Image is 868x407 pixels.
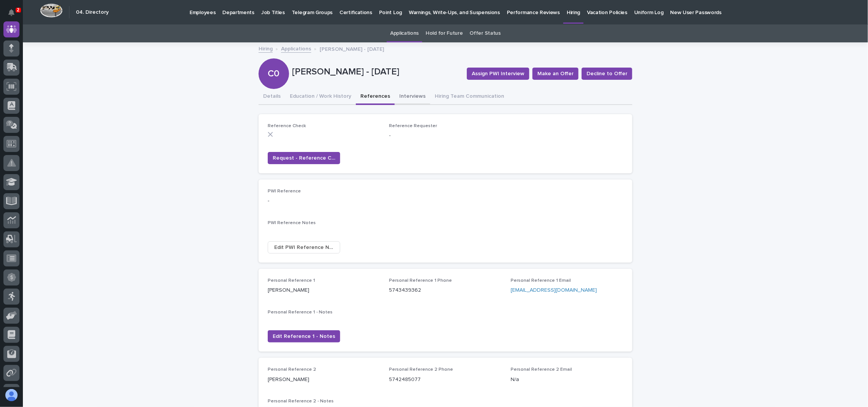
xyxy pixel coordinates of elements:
button: Make an Offer [532,68,579,80]
button: Edit PWI Reference Notes [268,241,340,254]
button: Education / Work History [285,89,356,105]
span: PWI Reference [268,189,301,194]
button: Edit Reference 1 - Notes [268,330,340,342]
span: Edit PWI Reference Notes [274,244,334,251]
span: Personal Reference 1 Phone [389,278,452,283]
button: Request - Reference Check [268,152,340,164]
span: Personal Reference 2 Phone [389,367,453,372]
button: References [356,89,395,105]
span: Reference Check [268,124,306,128]
div: Notifications2 [10,9,19,21]
span: Personal Reference 2 [268,367,316,372]
p: [PERSON_NAME] - [DATE] [320,44,384,53]
span: Personal Reference 2 Email [511,367,572,372]
a: Applications [390,24,419,42]
div: C0 [259,37,289,79]
span: Reference Requester [389,124,437,128]
p: 2 [17,7,19,13]
button: Hiring Team Communication [430,89,509,105]
span: Personal Reference 1 [268,278,315,283]
button: Decline to Offer [582,68,632,80]
a: 5743439362 [389,287,421,293]
button: Details [259,89,285,105]
p: [PERSON_NAME] - [DATE] [292,66,461,78]
p: [PERSON_NAME] [268,376,380,384]
button: Notifications [3,5,19,21]
span: PWI Reference Notes [268,221,316,225]
p: - [389,132,502,140]
span: Edit Reference 1 - Notes [273,333,335,340]
a: Offer Status [470,24,501,42]
a: [EMAIL_ADDRESS][DOMAIN_NAME] [511,287,597,293]
span: Assign PWI Interview [472,70,524,78]
a: Applications [281,44,311,53]
p: N/a [511,376,623,384]
button: users-avatar [3,387,19,403]
span: Request - Reference Check [273,154,335,162]
a: 5742485077 [389,377,421,382]
p: - [268,197,380,205]
span: Decline to Offer [587,70,627,78]
a: Hiring [259,44,273,53]
span: Personal Reference 1 - Notes [268,310,333,315]
span: Personal Reference 1 Email [511,278,571,283]
button: Interviews [395,89,430,105]
h2: 04. Directory [76,9,109,16]
button: Assign PWI Interview [467,68,529,80]
a: Hold for Future [426,24,463,42]
img: Workspace Logo [40,3,63,18]
span: Personal Reference 2 - Notes [268,399,334,404]
span: Make an Offer [537,70,574,78]
p: [PERSON_NAME] [268,286,380,294]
